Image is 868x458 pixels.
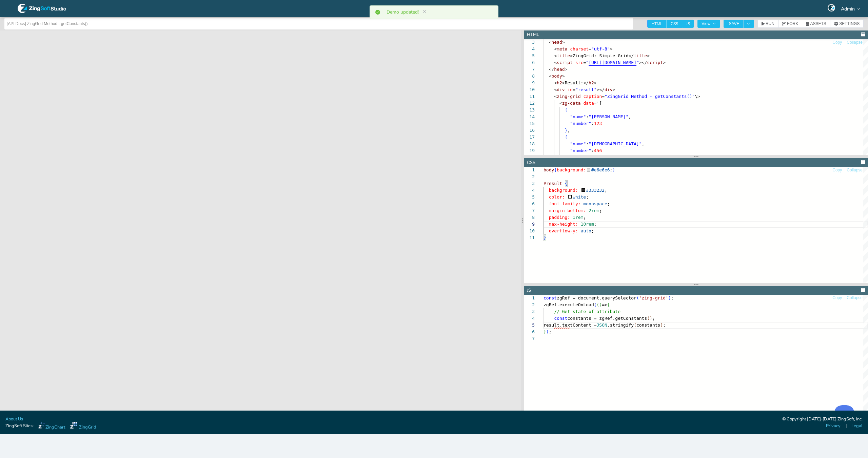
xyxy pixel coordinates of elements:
[599,208,602,213] span: ;
[557,46,567,51] span: meta
[544,322,597,328] span: result.textContent =
[524,295,535,301] div: 1
[589,80,594,85] span: h2
[663,322,666,328] span: ;
[597,87,605,92] span: ></
[586,60,589,65] span: "
[642,141,645,146] span: ,
[7,18,631,29] input: Untitled Demo
[554,60,557,65] span: <
[524,73,535,80] div: 8
[607,201,610,206] span: ;
[647,316,650,321] span: (
[551,40,562,45] span: head
[591,121,594,126] span: :
[524,322,535,329] div: 5
[5,423,34,429] span: ZingSoft Sites:
[682,20,694,28] span: JS
[544,167,554,172] span: body
[832,167,842,173] button: Copy
[583,215,586,220] span: ;
[573,194,586,200] span: white
[647,20,694,28] div: checkbox-group
[724,20,743,28] button: SAVE
[650,316,652,321] span: )
[524,194,535,201] div: 5
[581,228,591,233] span: auto
[524,180,535,187] div: 3
[832,296,842,300] span: Copy
[554,67,565,72] span: head
[562,40,565,45] span: >
[667,20,682,28] span: CSS
[549,194,565,200] span: color:
[782,416,863,423] div: © Copyright [DATE]-[DATE] ZingSoft, Inc.
[586,194,589,200] span: ;
[559,101,562,106] span: <
[846,423,847,429] span: |
[544,302,594,307] span: zgRef.executeOnLoad
[544,235,546,240] span: }
[610,167,613,172] span: ;
[597,322,607,328] span: JSON
[549,40,552,45] span: <
[554,316,567,321] span: const
[527,160,535,166] div: CSS
[524,207,535,214] div: 7
[567,87,573,92] span: id
[647,53,650,58] span: >
[573,87,575,92] span: =
[524,228,535,234] div: 10
[557,80,562,85] span: h2
[787,22,798,26] span: FORK
[524,167,535,173] div: 1
[524,59,535,66] div: 6
[562,80,565,85] span: >
[565,134,568,140] span: {
[524,39,535,46] div: 3
[387,10,424,15] p: Demo updated!
[565,181,568,186] span: {
[847,168,863,172] span: Collapse
[830,5,860,12] div: Admin
[778,20,802,28] button: FORK
[589,46,591,51] span: =
[639,60,647,65] span: ></
[652,316,655,321] span: ;
[846,167,863,173] button: Collapse
[544,181,562,186] span: #result
[636,60,639,65] span: "
[586,114,589,119] span: :
[589,141,642,146] span: "[DEMOGRAPHIC_DATA]"
[554,53,557,58] span: <
[636,295,639,300] span: (
[594,101,597,106] span: =
[834,405,854,425] iframe: Help Scout Beacon - Open
[671,295,674,300] span: ;
[570,53,573,58] span: >
[544,295,557,300] span: const
[565,128,568,133] span: }
[605,94,687,99] span: "ZingGrid Method - getConstants
[692,94,695,99] span: "
[594,80,597,85] span: >
[554,309,620,314] span: // Get state of attribute
[628,114,631,119] span: ,
[697,20,720,28] button: View
[583,60,586,65] span: =
[628,53,634,58] span: </
[589,114,628,119] span: "[PERSON_NAME]"
[757,20,778,28] button: RUN
[583,80,589,85] span: </
[607,322,634,328] span: .stringify
[589,208,599,213] span: 2rem
[639,295,668,300] span: 'zing-grid'
[524,201,535,207] div: 6
[524,301,535,308] div: 2
[524,141,535,147] div: 18
[607,302,610,307] span: {
[832,295,842,301] button: Copy
[570,121,591,126] span: "number"
[594,121,602,126] span: 123
[557,295,636,300] span: zgRef = document.querySelector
